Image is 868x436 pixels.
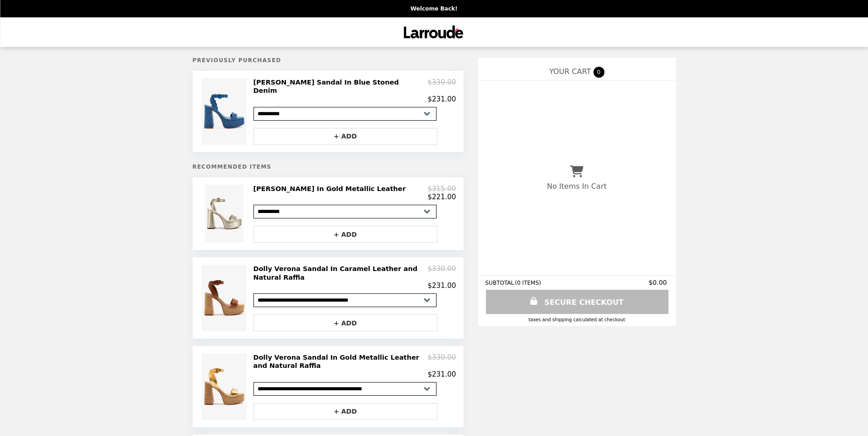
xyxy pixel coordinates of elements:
[648,279,668,286] span: $0.00
[193,57,464,64] h5: Previously Purchased
[485,280,515,286] span: SUBTOTAL
[253,78,428,95] h2: [PERSON_NAME] Sandal In Blue Stoned Denim
[253,226,437,243] button: + ADD
[401,23,467,42] img: Brand Logo
[202,265,248,331] img: Dolly Verona Sandal In Caramel Leather and Natural Raffia
[253,293,437,307] select: Select a product variant
[427,78,456,95] p: $330.00
[253,107,437,121] select: Select a product variant
[485,317,669,322] div: Taxes and Shipping calculated at checkout
[427,265,456,282] p: $330.00
[253,403,437,420] button: + ADD
[547,182,606,191] p: No Items In Cart
[427,185,456,193] p: $315.00
[427,370,456,378] p: $231.00
[202,353,248,420] img: Dolly Verona Sandal In Gold Metallic Leather and Natural Raffia
[593,67,604,78] span: 0
[253,205,437,218] select: Select a product variant
[253,382,437,396] select: Select a product variant
[202,78,248,145] img: Dolly Broderie Sandal In Blue Stoned Denim
[253,353,428,370] h2: Dolly Verona Sandal In Gold Metallic Leather and Natural Raffia
[205,185,246,243] img: Dolly Sandal In Gold Metallic Leather
[427,193,456,201] p: $221.00
[427,353,456,370] p: $330.00
[253,314,437,331] button: + ADD
[515,280,541,286] span: ( 0 ITEMS )
[549,67,591,76] span: YOUR CART
[410,5,458,12] p: Welcome Back!
[193,164,464,170] h5: Recommended Items
[427,95,456,103] p: $231.00
[253,185,410,193] h2: [PERSON_NAME] In Gold Metallic Leather
[427,282,456,290] p: $231.00
[253,128,437,145] button: + ADD
[253,265,428,282] h2: Dolly Verona Sandal In Caramel Leather and Natural Raffia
